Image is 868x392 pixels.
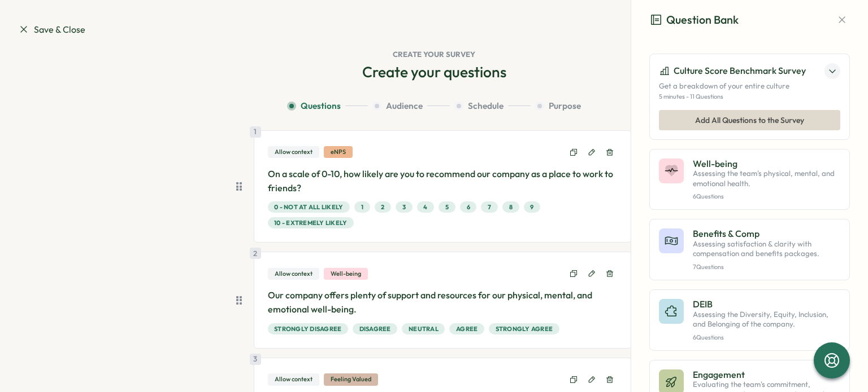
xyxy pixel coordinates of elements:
button: Audience [372,100,450,112]
span: 5 [445,202,449,212]
span: Questions [301,100,341,112]
span: Strongly Agree [496,324,553,334]
div: 2 [250,248,261,259]
div: Allow context [268,146,319,158]
span: 1 [361,202,363,212]
span: Audience [386,100,423,112]
h1: Create your survey [18,50,850,60]
div: 3 [250,354,261,365]
p: Well-being [693,158,840,169]
p: Engagement [693,369,840,380]
h3: Question Bank [649,11,739,29]
p: 7 Questions [693,263,840,271]
p: 5 minutes - 11 Questions [659,93,840,100]
span: 8 [509,202,513,212]
span: Agree [456,324,478,334]
span: Strongly Disagree [274,324,341,334]
div: Well-being [324,268,368,280]
span: Neutral [409,324,439,334]
span: Purpose [549,100,581,112]
span: 2 [381,202,384,212]
p: 6 Questions [693,334,840,341]
p: Assessing satisfaction & clarity with compensation and benefits packages. [693,239,840,259]
span: Add All Questions to the Survey [695,111,804,130]
p: On a scale of 0-10, how likely are you to recommend our company as a place to work to friends? [268,167,618,195]
div: 1 [250,126,261,138]
p: Get a breakdown of your entire culture [659,81,840,91]
div: Allow context [268,373,319,385]
p: Assessing the Diversity, Equity, Inclusion, and Belonging of the company. [693,310,840,329]
p: Assessing the team's physical, mental, and emotional health. [693,169,840,188]
div: Feeling Valued [324,373,378,385]
span: 7 [488,202,491,212]
div: Allow context [268,268,319,280]
p: Benefits & Comp [693,228,840,239]
span: Schedule [468,100,504,112]
button: Schedule [454,100,531,112]
p: DEIB [693,299,840,309]
span: 10 - Extremely likely [274,218,347,228]
span: 4 [423,202,427,212]
button: Purpose [535,100,581,112]
button: Add All Questions to the Survey [659,110,840,130]
span: 6 [467,202,470,212]
span: 9 [530,202,533,212]
p: Our company offers plenty of support and resources for our physical, mental, and emotional well-b... [268,288,618,316]
span: 0 - Not at all likely [274,202,343,212]
button: Well-beingAssessing the team's physical, mental, and emotional health.6Questions [649,149,850,210]
p: 6 Questions [693,193,840,200]
button: DEIBAssessing the Diversity, Equity, Inclusion, and Belonging of the company.6Questions [649,289,850,351]
div: eNPS [324,146,353,158]
span: 3 [402,202,406,212]
p: Culture Score Benchmark Survey [674,64,806,78]
span: Disagree [359,324,391,334]
a: Save & Close [18,23,85,37]
h2: Create your questions [362,62,506,82]
button: Questions [287,100,368,112]
button: Benefits & CompAssessing satisfaction & clarity with compensation and benefits packages.7Questions [649,219,850,280]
